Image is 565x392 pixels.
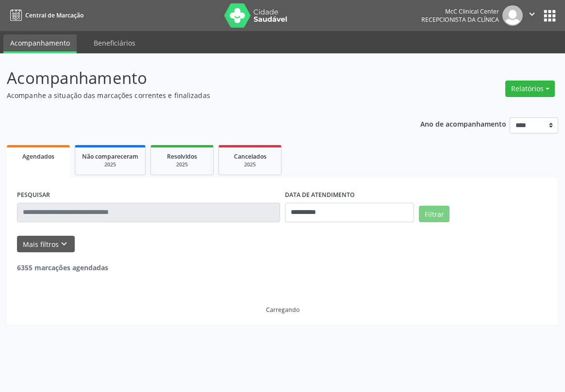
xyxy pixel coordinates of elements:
[234,152,266,161] span: Cancelados
[82,152,138,161] span: Não compareceram
[421,16,499,24] span: Recepcionista da clínica
[420,117,506,130] p: Ano de acompanhamento
[266,306,299,314] div: Carregando
[87,34,142,51] a: Beneficiários
[82,161,138,168] div: 2025
[17,236,75,253] button: Mais filtroskeyboard_arrow_down
[22,152,54,161] span: Agendados
[7,7,83,23] a: Central de Marcação
[523,5,541,26] button: 
[17,263,108,272] strong: 6355 marcações agendadas
[7,66,393,90] p: Acompanhamento
[285,188,355,203] label: DATA DE ATENDIMENTO
[59,239,69,249] i: keyboard_arrow_down
[25,11,83,19] span: Central de Marcação
[7,90,393,100] p: Acompanhe a situação das marcações correntes e finalizadas
[3,34,77,53] a: Acompanhamento
[505,81,555,97] button: Relatórios
[17,188,50,203] label: PESQUISAR
[502,5,523,26] img: img
[527,9,537,19] i: 
[541,7,558,24] button: apps
[167,152,197,161] span: Resolvidos
[226,161,274,168] div: 2025
[419,206,449,222] button: Filtrar
[158,161,206,168] div: 2025
[421,7,499,16] div: McC Clinical Center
